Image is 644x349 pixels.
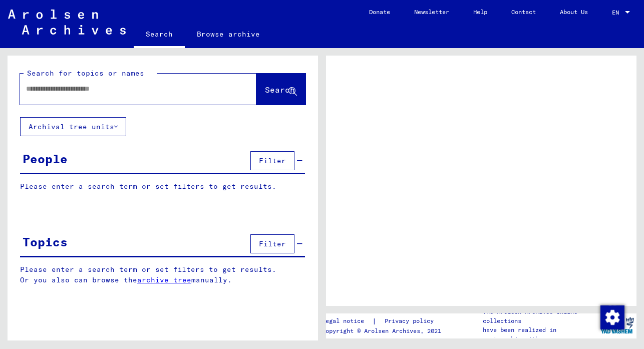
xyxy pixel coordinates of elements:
[600,305,624,329] div: Change consent
[20,181,305,192] p: Please enter a search term or set filters to get results.
[377,316,446,326] a: Privacy policy
[23,150,68,168] div: People
[483,307,598,325] p: The Arolsen Archives online collections
[256,74,305,105] button: Search
[483,325,598,343] p: have been realized in partnership with
[23,233,68,251] div: Topics
[259,156,286,165] span: Filter
[250,151,294,170] button: Filter
[185,22,272,46] a: Browse archive
[137,275,191,284] a: archive tree
[598,313,636,338] img: yv_logo.png
[20,117,126,136] button: Archival tree units
[259,239,286,248] span: Filter
[612,9,623,16] span: EN
[250,234,294,253] button: Filter
[265,85,295,95] span: Search
[20,264,305,285] p: Please enter a search term or set filters to get results. Or you also can browse the manually.
[8,10,126,35] img: Arolsen_neg.svg
[322,326,446,335] p: Copyright © Arolsen Archives, 2021
[322,316,372,326] a: Legal notice
[322,316,446,326] div: |
[600,305,624,329] img: Change consent
[27,69,144,78] mat-label: Search for topics or names
[134,22,185,48] a: Search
